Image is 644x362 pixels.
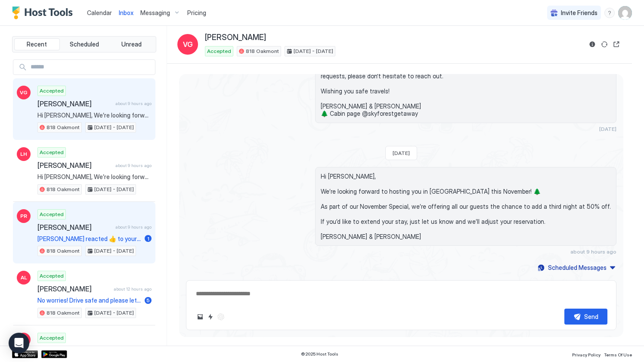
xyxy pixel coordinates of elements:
span: Recent [27,40,47,48]
span: Accepted [207,47,231,55]
span: 1 [147,235,149,242]
span: Privacy Policy [572,352,601,357]
span: [PERSON_NAME] [37,99,112,108]
span: Hi [PERSON_NAME], We’re looking forward to hosting you in [GEOGRAPHIC_DATA] this November! 🌲 As p... [321,173,611,241]
span: Inbox [119,9,133,16]
button: Sync reservation [599,39,610,50]
span: about 9 hours ago [115,224,152,230]
span: [PERSON_NAME] [205,33,266,43]
span: VG [183,39,193,50]
button: Reservation information [587,39,598,50]
button: Scheduled Messages [536,262,616,273]
span: Accepted [40,149,64,156]
span: Unread [121,40,142,48]
span: about 9 hours ago [115,101,152,106]
span: Hi [PERSON_NAME], We’re looking forward to hosting you in [GEOGRAPHIC_DATA] this November! 🌲 As p... [37,111,152,119]
span: Pricing [187,9,206,17]
span: © 2025 Host Tools [301,351,338,357]
span: 818 Oakmont [46,186,80,193]
span: Accepted [40,334,64,342]
span: [DATE] - [DATE] [294,47,333,55]
span: [PERSON_NAME] reacted 👍 to your message "Hi [PERSON_NAME], We’re looking forward to hosting you i... [37,235,141,243]
span: 818 Oakmont [46,247,80,255]
div: Scheduled Messages [548,263,607,272]
button: Recent [14,38,60,50]
div: Open Intercom Messenger [9,333,29,353]
button: Upload image [195,312,205,322]
span: LH [20,150,27,158]
span: [DATE] - [DATE] [94,186,134,193]
a: Terms Of Use [604,350,632,359]
button: Quick reply [205,312,216,322]
span: Accepted [40,87,64,95]
span: [DATE] - [DATE] [94,124,134,131]
span: about 12 hours ago [114,286,152,292]
a: Host Tools Logo [12,6,77,19]
span: No worries! Drive safe and please let us know if you need anything when you arrive. [37,297,141,304]
a: Privacy Policy [572,350,601,359]
span: Messaging [140,9,170,17]
div: tab-group [12,36,156,53]
span: about 9 hours ago [115,163,152,168]
a: Calendar [87,8,112,17]
span: Invite Friends [561,9,598,17]
span: 818 Oakmont [46,309,80,317]
span: [PERSON_NAME] [37,161,112,170]
span: about 9 hours ago [570,248,616,255]
span: Hi [PERSON_NAME], We’re looking forward to hosting you in [GEOGRAPHIC_DATA] this September! 🌲 As ... [37,173,152,181]
span: [DATE] [599,126,616,132]
button: Scheduled [62,38,107,50]
div: User profile [618,6,632,20]
span: Scheduled [70,40,99,48]
span: 818 Oakmont [46,124,80,131]
span: AL [21,274,27,282]
span: [PERSON_NAME] [37,285,110,293]
button: Unread [108,38,154,50]
span: [PERSON_NAME] [37,223,112,232]
span: PR [20,212,27,220]
button: Open reservation [611,39,622,50]
button: Send [564,309,607,325]
div: Send [584,312,598,321]
span: 818 Oakmont [246,47,279,55]
span: [DATE] - [DATE] [94,309,134,317]
span: Accepted [40,272,64,280]
a: Google Play Store [41,350,67,358]
span: Accepted [40,210,64,218]
span: VG [20,89,28,96]
a: App Store [12,350,38,358]
a: Inbox [119,8,133,17]
span: [DATE] [393,150,410,156]
span: Calendar [87,9,112,16]
span: [DATE] - [DATE] [94,247,134,255]
span: Terms Of Use [604,352,632,357]
input: Input Field [27,60,155,74]
span: 5 [146,297,150,303]
div: menu [604,8,615,18]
